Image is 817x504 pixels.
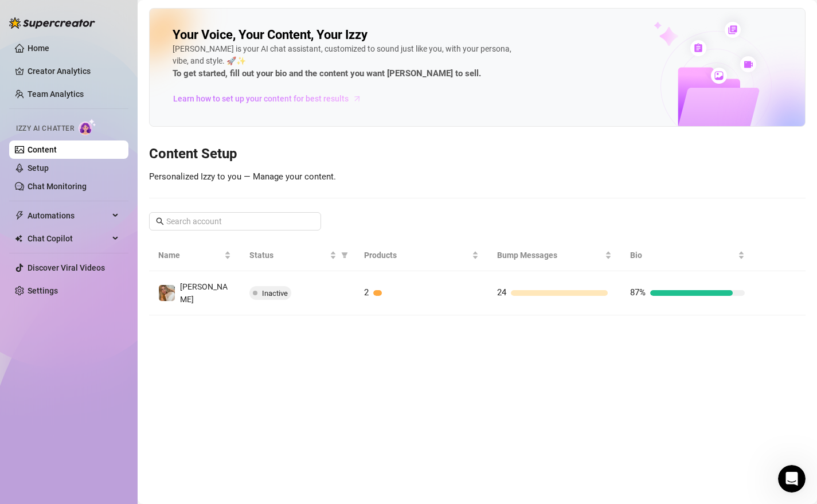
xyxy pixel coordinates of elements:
div: Recent message [24,144,206,157]
a: Settings [28,286,58,295]
button: Help [115,358,172,404]
a: Learn how to set up your content for best results [173,89,370,108]
div: Schedule a FREE consulting call: [24,260,206,272]
span: Status [249,249,328,261]
span: Help [134,386,153,394]
span: search [156,217,164,225]
a: Creator Analytics [28,62,119,80]
span: filter [339,247,350,264]
span: 87% [630,287,646,298]
a: Discover Viral Videos [28,263,105,272]
p: How can we help? [23,101,206,120]
div: T [32,172,45,186]
a: Setup [28,163,49,173]
img: ai-chatter-content-library-cLFOSyPT.png [627,9,805,126]
span: Products [364,249,470,261]
th: Products [355,240,488,271]
span: Bio [630,249,736,261]
div: 🌟 Supercreator [48,173,112,185]
th: Name [149,240,240,271]
iframe: Intercom live chat [778,465,806,493]
th: Bio [621,240,754,271]
span: thunderbolt [15,211,24,220]
button: Messages [57,358,115,404]
button: News [172,358,229,404]
img: Chat Copilot [15,235,22,243]
a: Content [28,145,57,154]
div: Profile image for Joe [180,18,203,41]
span: Personalized Izzy to you — Manage your content. [149,171,336,182]
span: Inactive [262,289,288,298]
span: Izzy AI Chatter [16,123,74,134]
span: 24 [497,287,506,298]
div: J [27,163,41,177]
div: Send us a message [24,210,191,222]
img: Samantha [159,285,175,301]
span: Automations [28,206,109,225]
span: Home [15,386,41,394]
button: Find a time [24,276,206,299]
img: logo-BBDzfeDw.svg [9,17,95,29]
img: Super Mass, Dark Mode, Message Library & Bump Improvements [12,314,217,394]
div: Recent messageJNTWhat's the email address of the affected person? If this issue involves someone ... [11,135,218,195]
th: Bump Messages [488,240,621,271]
span: arrow-right [351,93,363,104]
a: Home [28,44,49,53]
strong: To get started, fill out your bio and the content you want [PERSON_NAME] to sell. [173,68,481,79]
span: 2 [364,287,369,298]
div: • [DATE] [115,173,147,185]
span: Learn how to set up your content for best results [173,92,349,105]
img: logo [23,22,112,40]
span: [PERSON_NAME] [180,282,228,304]
span: Name [158,249,222,261]
img: AI Chatter [79,119,96,135]
div: Super Mass, Dark Mode, Message Library & Bump Improvements [11,314,218,471]
p: Hi [PERSON_NAME] [23,81,206,101]
span: filter [341,252,348,259]
input: Search account [166,215,305,228]
a: Chat Monitoring [28,182,87,191]
div: JNTWhat's the email address of the affected person? If this issue involves someone from your team... [12,152,217,194]
a: Team Analytics [28,89,84,99]
h2: Your Voice, Your Content, Your Izzy [173,27,368,43]
div: Profile image for Nir [158,18,181,41]
div: Send us a messageWe typically reply in a few hours [11,201,218,244]
span: Chat Copilot [28,229,109,248]
div: We typically reply in a few hours [24,222,191,235]
h3: Content Setup [149,145,806,163]
div: [PERSON_NAME] is your AI chat assistant, customized to sound just like you, with your persona, vi... [173,43,517,81]
div: Profile image for Tanya [136,18,159,41]
span: Bump Messages [497,249,603,261]
th: Status [240,240,355,271]
span: News [190,386,212,394]
div: N [22,172,36,186]
span: Messages [67,386,106,394]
